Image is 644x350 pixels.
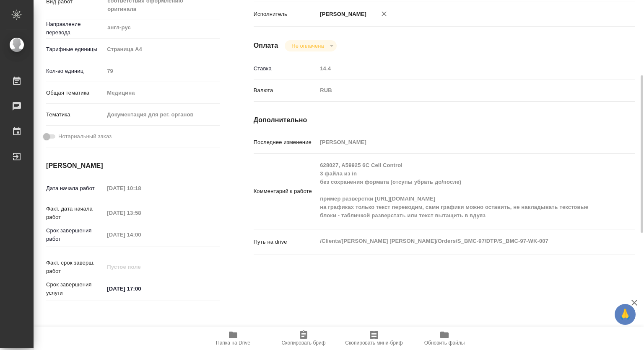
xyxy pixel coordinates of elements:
input: Пустое поле [317,136,603,148]
h2: Заказ [46,324,73,338]
span: 🙏 [618,306,632,323]
input: ✎ Введи что-нибудь [104,283,177,295]
p: Факт. дата начала работ [46,205,104,221]
p: Тарифные единицы [46,45,104,54]
input: Пустое поле [104,207,177,219]
button: Скопировать бриф [268,327,339,350]
button: Скопировать мини-бриф [339,327,409,350]
div: Документация для рег. органов [104,108,220,122]
h4: Дополнительно [254,115,635,125]
p: Кол-во единиц [46,67,104,75]
span: Обновить файлы [424,340,465,346]
input: Пустое поле [104,65,220,77]
p: Срок завершения услуги [46,281,104,297]
button: Удалить исполнителя [375,5,393,23]
h4: [PERSON_NAME] [46,161,220,171]
textarea: 628027, A59925 6C Cell Control 3 файла из in без сохранения формата (отсупы убрать до/после) прим... [317,158,603,223]
p: Срок завершения работ [46,226,104,243]
span: Скопировать мини-бриф [345,340,402,346]
p: Путь на drive [254,238,317,246]
div: Медицина [104,86,220,100]
p: [PERSON_NAME] [317,10,366,18]
button: 🙏 [615,304,636,325]
span: Нотариальный заказ [58,132,112,141]
span: Скопировать бриф [281,340,325,346]
p: Исполнитель [254,10,317,18]
p: Направление перевода [46,20,104,37]
input: Пустое поле [317,62,603,75]
div: Страница А4 [104,42,220,57]
p: Общая тематика [46,89,104,97]
p: Факт. срок заверш. работ [46,259,104,275]
p: Тематика [46,111,104,119]
div: RUB [317,83,603,98]
input: Пустое поле [104,229,177,241]
button: Папка на Drive [198,327,268,350]
input: Пустое поле [104,182,177,194]
input: Пустое поле [104,261,177,273]
button: Не оплачена [289,42,326,49]
textarea: /Clients/[PERSON_NAME] [PERSON_NAME]/Orders/S_BMC-97/DTP/S_BMC-97-WK-007 [317,234,603,248]
span: Папка на Drive [216,340,250,346]
p: Валюта [254,86,317,95]
div: Не оплачена [285,40,336,51]
h4: Оплата [254,41,278,51]
p: Комментарий к работе [254,187,317,196]
p: Дата начала работ [46,184,104,193]
button: Обновить файлы [409,327,480,350]
p: Последнее изменение [254,138,317,147]
p: Ставка [254,64,317,73]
